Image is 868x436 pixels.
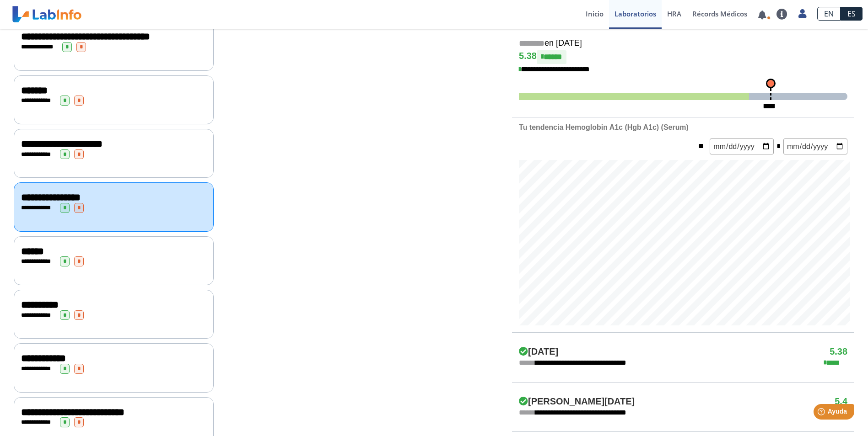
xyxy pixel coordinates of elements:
[817,7,841,21] a: EN
[841,7,863,21] a: ES
[787,400,858,426] iframe: Help widget launcher
[519,396,635,407] h4: [PERSON_NAME][DATE]
[783,138,847,154] input: mm/dd/yyyy
[519,38,847,49] h5: en [DATE]
[519,346,558,357] h4: [DATE]
[667,9,681,18] span: HRA
[519,50,847,64] h4: 5.38
[835,396,847,407] h4: 5.4
[710,138,774,154] input: mm/dd/yyyy
[830,346,847,357] h4: 5.38
[519,123,689,131] b: Tu tendencia Hemoglobin A1c (Hgb A1c) (Serum)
